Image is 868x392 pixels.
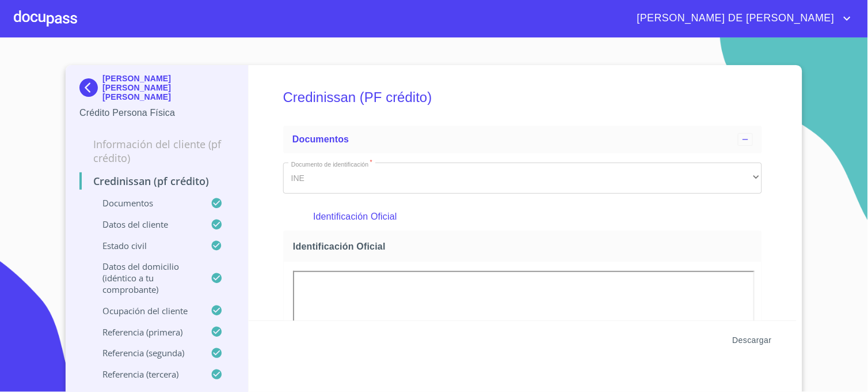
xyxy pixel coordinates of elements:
p: Datos del cliente [79,218,211,230]
span: Identificación Oficial [293,240,757,252]
p: Documentos [79,197,211,209]
img: Docupass spot blue [79,78,102,97]
span: Documentos [292,134,349,144]
span: Descargar [733,333,772,348]
button: account of current user [629,9,854,28]
p: [PERSON_NAME] [PERSON_NAME] [PERSON_NAME] [102,74,234,101]
h5: Credinissan (PF crédito) [283,74,762,121]
div: Documentos [283,126,762,153]
p: Referencia (segunda) [79,347,211,359]
div: INE [283,163,762,194]
p: Referencia (tercera) [79,368,211,380]
p: Estado Civil [79,240,211,251]
p: Credinissan (PF crédito) [79,174,234,188]
div: [PERSON_NAME] [PERSON_NAME] [PERSON_NAME] [79,74,234,106]
p: Ocupación del Cliente [79,305,211,316]
p: Crédito Persona Física [79,106,234,120]
button: Descargar [728,330,776,351]
span: [PERSON_NAME] DE [PERSON_NAME] [629,9,840,28]
p: Referencia (primera) [79,326,211,338]
p: Datos del domicilio (idéntico a tu comprobante) [79,261,211,295]
p: Identificación Oficial [313,210,732,224]
p: Información del cliente (PF crédito) [79,137,234,165]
